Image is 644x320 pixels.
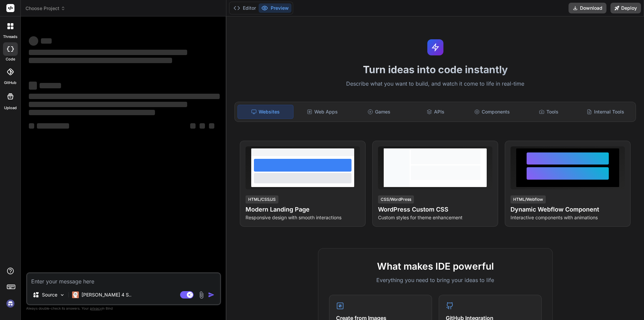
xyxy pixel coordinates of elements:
span: ‌ [37,123,69,129]
div: HTML/Webflow [511,195,546,203]
button: Preview [259,3,291,13]
p: Describe what you want to build, and watch it come to life in real-time [230,80,640,88]
img: Pick Models [59,292,65,298]
label: code [6,56,15,62]
div: Tools [521,105,577,119]
span: ‌ [209,123,214,129]
div: Games [352,105,407,119]
h4: Dynamic Webflow Component [511,205,625,214]
div: Internal Tools [578,105,633,119]
div: Components [465,105,520,119]
button: Deploy [610,3,641,13]
span: privacy [90,306,102,310]
button: Download [569,3,606,13]
img: attachment [198,291,205,299]
h1: Turn ideas into code instantly [230,63,640,76]
p: Custom styles for theme enhancement [378,214,492,221]
span: ‌ [29,82,37,90]
span: Choose Project [25,5,65,12]
p: Always double-check its answers. Your in Bind [26,305,221,312]
div: HTML/CSS/JS [246,195,278,203]
span: ‌ [29,58,172,63]
h4: Modern Landing Page [246,205,360,214]
img: Claude 4 Sonnet [72,291,79,298]
button: Editor [231,3,259,13]
span: ‌ [29,36,38,46]
label: Upload [4,105,17,111]
div: Websites [237,105,293,119]
span: ‌ [190,123,196,129]
p: Everything you need to bring your ideas to life [329,276,542,284]
div: APIs [408,105,463,119]
span: ‌ [40,83,61,88]
div: CSS/WordPress [378,195,414,203]
span: ‌ [29,102,187,107]
p: [PERSON_NAME] 4 S.. [82,291,131,298]
div: Web Apps [295,105,350,119]
label: threads [3,34,17,40]
span: ‌ [29,50,187,55]
span: ‌ [29,123,34,129]
img: signin [5,298,16,309]
h2: What makes IDE powerful [329,259,542,273]
span: ‌ [29,110,155,115]
img: icon [208,291,215,298]
p: Responsive design with smooth interactions [246,214,360,221]
span: ‌ [29,94,220,99]
span: ‌ [200,123,205,129]
h4: WordPress Custom CSS [378,205,492,214]
p: Source [42,291,57,298]
span: ‌ [41,38,52,44]
p: Interactive components with animations [511,214,625,221]
label: GitHub [4,80,16,86]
